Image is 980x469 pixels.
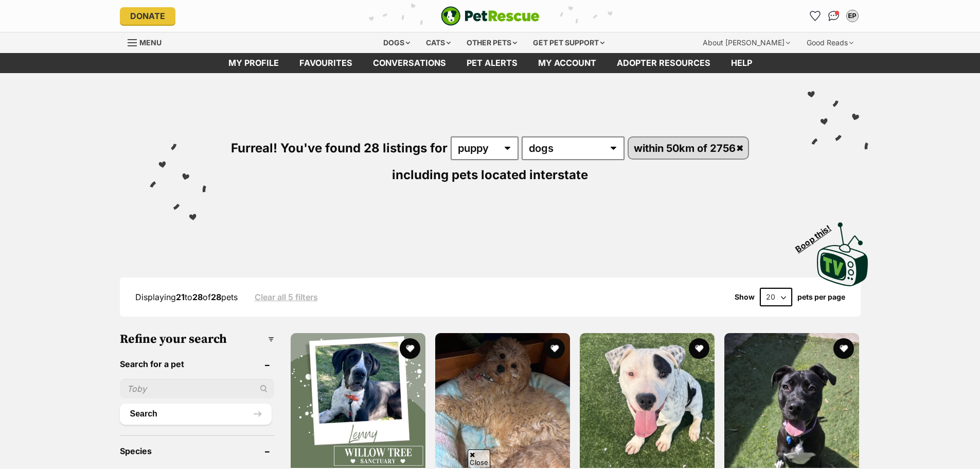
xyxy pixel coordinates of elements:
div: Good Reads [799,32,861,53]
a: Donate [120,7,175,25]
button: My account [844,8,861,24]
label: pets per page [797,293,845,301]
img: Sealy - Cavalier King Charles Spaniel x Poodle (Toy) Dog [435,333,570,468]
button: favourite [544,338,565,359]
img: logo-e224e6f780fb5917bec1dbf3a21bbac754714ae5b6737aabdf751b685950b380.svg [441,6,540,26]
a: Pet alerts [456,53,528,73]
a: Boop this! [817,213,868,288]
img: Nyx - American Staffordshire Terrier Dog [724,333,859,468]
strong: 28 [211,292,221,302]
button: Search [120,404,272,424]
h3: Refine your search [120,332,274,346]
strong: 28 [192,292,203,302]
input: Toby [120,379,274,398]
a: Menu [128,32,169,51]
strong: 21 [176,292,185,302]
a: My account [528,53,607,73]
img: PetRescue TV logo [817,222,868,286]
header: Species [120,446,274,456]
span: Displaying to of pets [135,292,238,302]
span: Close [468,449,490,467]
img: chat-41dd97257d64d25036548639549fe6c8038ab92f7586957e7f3b1b290dea8141.svg [828,11,839,21]
a: Favourites [289,53,363,73]
a: Favourites [807,8,824,24]
span: Menu [139,38,162,47]
button: favourite [689,338,709,359]
div: Other pets [459,32,524,53]
img: Lenny - Great Dane Dog [291,333,425,468]
div: Get pet support [526,32,612,53]
ul: Account quick links [807,8,861,24]
div: Cats [419,32,458,53]
span: Boop this! [793,217,841,254]
a: conversations [363,53,456,73]
a: Clear all 5 filters [255,292,318,302]
button: favourite [400,338,420,359]
div: Dogs [376,32,417,53]
a: My profile [218,53,289,73]
span: Furreal! You've found 28 listings for [231,141,448,155]
a: within 50km of 2756 [629,137,748,159]
header: Search for a pet [120,359,274,369]
a: Adopter resources [607,53,721,73]
div: About [PERSON_NAME] [696,32,797,53]
a: Help [721,53,762,73]
a: Conversations [826,8,842,24]
div: EP [847,11,858,21]
img: Wybie imp 2126 - Great Dane Dog [580,333,715,468]
button: favourite [834,338,854,359]
a: PetRescue [441,6,540,26]
span: Show [735,293,755,301]
span: including pets located interstate [392,167,588,182]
